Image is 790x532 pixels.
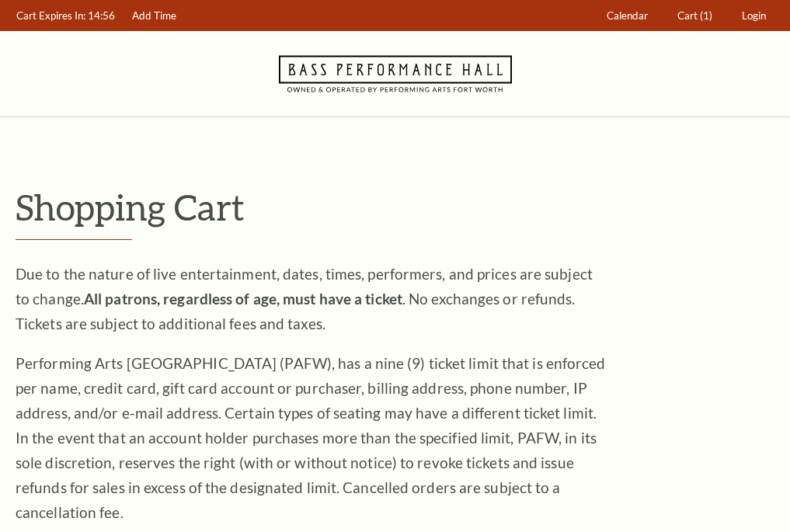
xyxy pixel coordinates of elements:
[125,1,184,31] a: Add Time
[607,9,648,22] span: Calendar
[16,265,593,332] span: Due to the nature of live entertainment, dates, times, performers, and prices are subject to chan...
[735,1,774,31] a: Login
[84,290,402,308] strong: All patrons, regardless of age, must have a ticket
[88,9,115,22] span: 14:56
[16,351,606,525] p: Performing Arts [GEOGRAPHIC_DATA] (PAFW), has a nine (9) ticket limit that is enforced per name, ...
[16,9,85,22] span: Cart Expires In:
[16,187,774,227] p: Shopping Cart
[742,9,766,22] span: Login
[677,9,698,22] span: Cart
[700,9,712,22] span: (1)
[670,1,720,31] a: Cart (1)
[600,1,656,31] a: Calendar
